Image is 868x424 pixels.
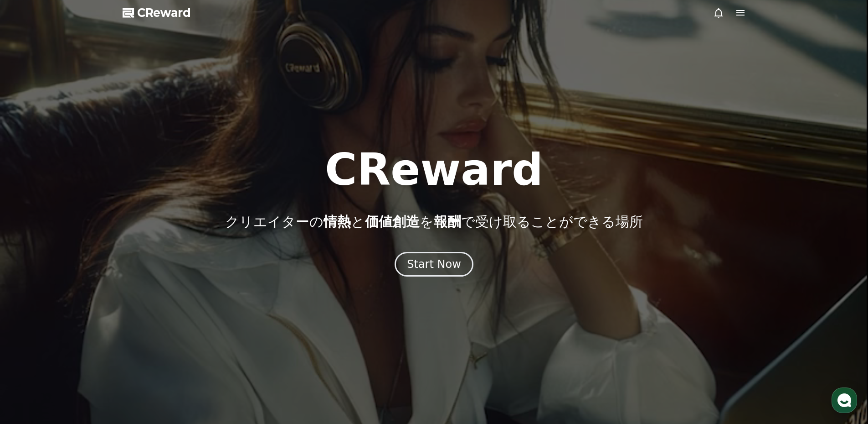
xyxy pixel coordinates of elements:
[324,214,351,230] span: 情熱
[137,5,191,20] span: CReward
[123,5,191,20] a: CReward
[325,148,543,192] h1: CReward
[395,252,473,277] button: Start Now
[225,214,643,230] p: クリエイターの と を で受け取ることができる場所
[407,257,461,272] div: Start Now
[434,214,461,230] span: 報酬
[395,261,473,270] a: Start Now
[365,214,420,230] span: 価値創造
